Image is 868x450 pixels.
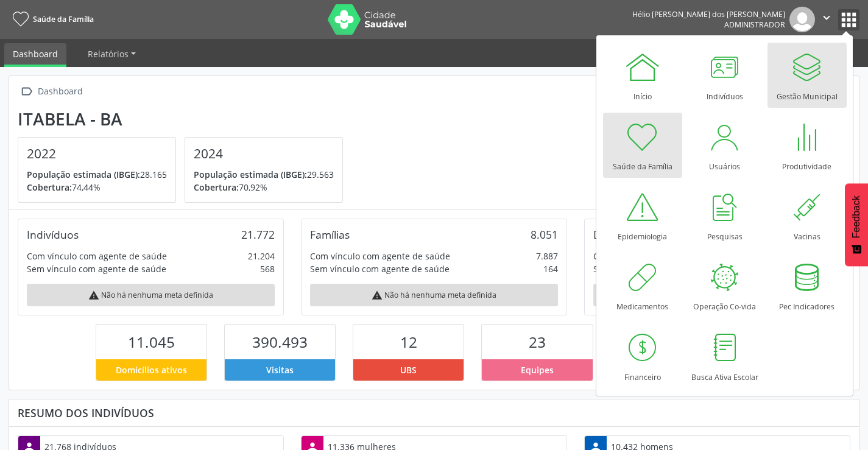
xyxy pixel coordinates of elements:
[724,19,785,30] span: Administrador
[33,14,94,24] span: Saúde da Família
[88,290,99,301] i: warning
[266,364,294,376] span: Visitas
[632,9,785,19] div: Hélio [PERSON_NAME] dos [PERSON_NAME]
[4,43,66,67] a: Dashboard
[593,228,644,241] div: Domicílios
[593,284,841,306] div: Não há nenhuma meta definida
[820,11,833,24] i: 
[593,262,733,275] div: Sem vínculo com agente de saúde
[18,83,35,100] i: 
[194,181,334,194] p: 70,92%
[685,43,764,108] a: Indivíduos
[603,43,682,108] a: Início
[128,332,175,352] span: 11.045
[252,332,308,352] span: 390.493
[18,109,351,129] div: Itabela - BA
[27,284,275,306] div: Não há nenhuma meta definida
[310,262,450,275] div: Sem vínculo com agente de saúde
[27,168,167,181] p: 28.165
[241,228,275,241] div: 21.772
[815,7,838,32] button: 
[194,181,239,193] span: Cobertura:
[767,253,847,318] a: Pec Indicadores
[767,183,847,248] a: Vacinas
[685,183,764,248] a: Pesquisas
[685,113,764,178] a: Usuários
[603,183,682,248] a: Epidemiologia
[248,250,275,262] div: 21.204
[310,250,450,262] div: Com vínculo com agente de saúde
[521,364,554,376] span: Equipes
[685,253,764,318] a: Operação Co-vida
[27,228,79,241] div: Indivíduos
[9,9,94,29] a: Saúde da Família
[27,181,72,193] span: Cobertura:
[372,290,383,301] i: warning
[194,169,307,180] span: População estimada (IBGE):
[593,250,733,262] div: Com vínculo com agente de saúde
[851,195,862,238] span: Feedback
[27,250,167,262] div: Com vínculo com agente de saúde
[18,83,85,100] a:  Dashboard
[603,253,682,318] a: Medicamentos
[79,43,144,65] a: Relatórios
[767,43,847,108] a: Gestão Municipal
[543,262,558,275] div: 164
[194,146,334,161] h4: 2024
[194,168,334,181] p: 29.563
[27,181,167,194] p: 74,44%
[116,364,187,376] span: Domicílios ativos
[35,83,85,100] div: Dashboard
[767,113,847,178] a: Produtividade
[603,113,682,178] a: Saúde da Família
[789,7,815,32] img: img
[88,48,129,60] span: Relatórios
[400,364,417,376] span: UBS
[400,332,417,352] span: 12
[536,250,558,262] div: 7.887
[27,169,140,180] span: População estimada (IBGE):
[27,262,166,275] div: Sem vínculo com agente de saúde
[310,284,558,306] div: Não há nenhuma meta definida
[260,262,275,275] div: 568
[27,146,167,161] h4: 2022
[18,406,850,420] div: Resumo dos indivíduos
[838,9,859,30] button: apps
[310,228,350,241] div: Famílias
[685,323,764,388] a: Busca Ativa Escolar
[529,332,546,352] span: 23
[603,323,682,388] a: Financeiro
[531,228,558,241] div: 8.051
[845,183,868,266] button: Feedback - Mostrar pesquisa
